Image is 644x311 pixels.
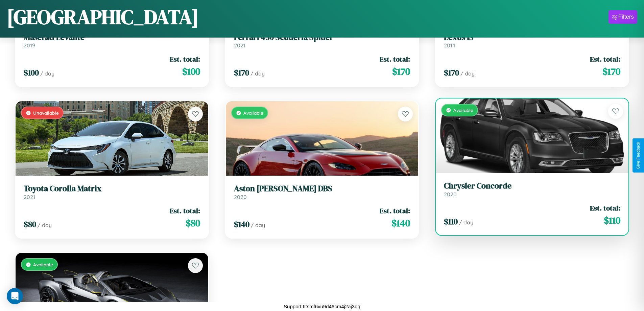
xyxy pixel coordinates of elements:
span: 2019 [24,42,35,49]
a: Aston [PERSON_NAME] DBS2020 [234,184,410,200]
h3: Toyota Corolla Matrix [24,184,200,194]
span: Est. total: [590,54,620,64]
div: Filters [618,14,634,20]
span: $ 100 [24,67,39,78]
span: Available [33,262,53,267]
a: Toyota Corolla Matrix2021 [24,184,200,200]
span: $ 170 [602,65,620,78]
a: Ferrari 430 Scuderia Spider2021 [234,32,410,49]
span: Est. total: [170,54,200,64]
span: / day [38,222,52,228]
a: Chrysler Concorde2020 [444,181,620,198]
span: $ 100 [182,65,200,78]
span: $ 110 [444,216,458,227]
span: $ 80 [186,216,200,230]
div: Give Feedback [636,142,641,169]
span: / day [251,70,265,77]
span: $ 110 [604,214,620,227]
span: Est. total: [590,203,620,213]
span: / day [460,70,475,77]
span: Unavailable [33,110,59,116]
span: $ 170 [444,67,459,78]
span: / day [40,70,54,77]
span: $ 80 [24,219,36,230]
span: Est. total: [380,54,410,64]
span: 2021 [24,194,35,200]
span: Est. total: [170,206,200,216]
h1: [GEOGRAPHIC_DATA] [7,3,199,31]
span: / day [459,219,473,226]
button: Filters [609,10,637,24]
span: Available [453,107,473,113]
a: Maserati Levante2019 [24,32,200,49]
span: 2020 [444,191,457,198]
div: Open Intercom Messenger [7,288,23,304]
span: $ 170 [234,67,249,78]
h3: Chrysler Concorde [444,181,620,191]
p: Support ID: mf6vu9d46cm4j2aj3dq [284,302,360,311]
span: Est. total: [380,206,410,216]
span: 2021 [234,42,245,49]
span: 2014 [444,42,455,49]
span: 2020 [234,194,247,200]
span: / day [251,222,265,228]
h3: Ferrari 430 Scuderia Spider [234,32,410,42]
span: $ 140 [234,219,249,230]
span: Available [243,110,263,116]
span: $ 140 [391,216,410,230]
a: Lexus IS2014 [444,32,620,49]
h3: Aston [PERSON_NAME] DBS [234,184,410,194]
span: $ 170 [392,65,410,78]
